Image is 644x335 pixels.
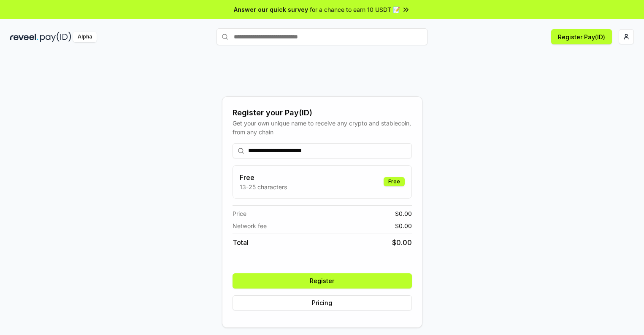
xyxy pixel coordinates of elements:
[395,221,412,230] span: $ 0.00
[40,32,71,42] img: pay_id
[233,237,249,248] span: Total
[395,209,412,218] span: $ 0.00
[234,5,308,14] span: Answer our quick survey
[233,295,412,310] button: Pricing
[240,182,287,191] p: 13-25 characters
[310,5,400,14] span: for a chance to earn 10 USDT 📝
[73,32,97,42] div: Alpha
[392,237,412,248] span: $ 0.00
[233,119,412,136] div: Get your own unique name to receive any crypto and stablecoin, from any chain
[10,32,38,42] img: reveel_dark
[233,209,246,218] span: Price
[233,221,267,230] span: Network fee
[551,29,612,44] button: Register Pay(ID)
[233,273,412,289] button: Register
[384,177,405,186] div: Free
[233,107,412,119] div: Register your Pay(ID)
[240,172,287,182] h3: Free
